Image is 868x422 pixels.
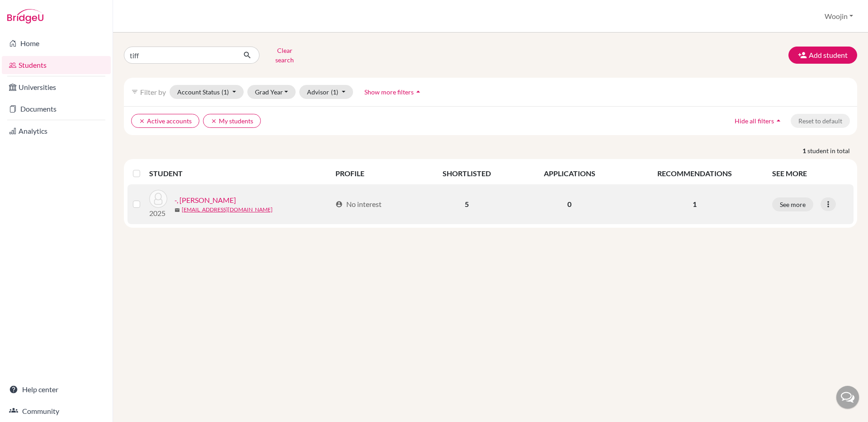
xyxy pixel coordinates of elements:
[222,88,229,96] span: (1)
[802,146,807,155] strong: 1
[149,190,167,208] img: -, Shalibeth Tiffany
[357,85,430,99] button: Show more filtersarrow_drop_up
[175,195,236,206] a: -, [PERSON_NAME]
[417,163,517,184] th: SHORTLISTED
[170,85,244,99] button: Account Status(1)
[140,88,166,96] span: Filter by
[807,146,857,155] span: student in total
[364,88,414,96] span: Show more filters
[517,184,622,224] td: 0
[259,43,310,67] button: Clear search
[149,208,167,219] p: 2025
[2,380,111,399] a: Help center
[414,87,423,96] i: arrow_drop_up
[7,9,43,23] img: Bridge-U
[417,184,517,224] td: 5
[2,100,111,118] a: Documents
[517,163,622,184] th: APPLICATIONS
[735,117,774,125] span: Hide all filters
[21,6,39,14] span: Help
[623,163,767,184] th: RECOMMENDATIONS
[774,116,783,125] i: arrow_drop_up
[211,118,217,124] i: clear
[335,199,382,210] div: No interest
[628,199,761,210] p: 1
[175,207,180,213] span: mail
[247,85,296,99] button: Grad Year
[791,114,850,128] button: Reset to default
[767,163,854,184] th: SEE MORE
[124,47,236,64] input: Find student by name...
[149,163,330,184] th: STUDENT
[203,114,261,128] button: clearMy students
[788,47,857,64] button: Add student
[330,163,417,184] th: PROFILE
[2,78,111,96] a: Universities
[331,88,338,96] span: (1)
[131,88,138,95] i: filter_list
[821,8,857,25] button: Woojin
[2,122,111,140] a: Analytics
[139,118,145,124] i: clear
[131,114,199,128] button: clearActive accounts
[772,197,813,211] button: See more
[2,34,111,52] a: Home
[727,114,791,128] button: Hide all filtersarrow_drop_up
[299,85,353,99] button: Advisor(1)
[335,201,343,208] span: account_circle
[2,56,111,74] a: Students
[182,206,273,214] a: [EMAIL_ADDRESS][DOMAIN_NAME]
[2,402,111,420] a: Community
